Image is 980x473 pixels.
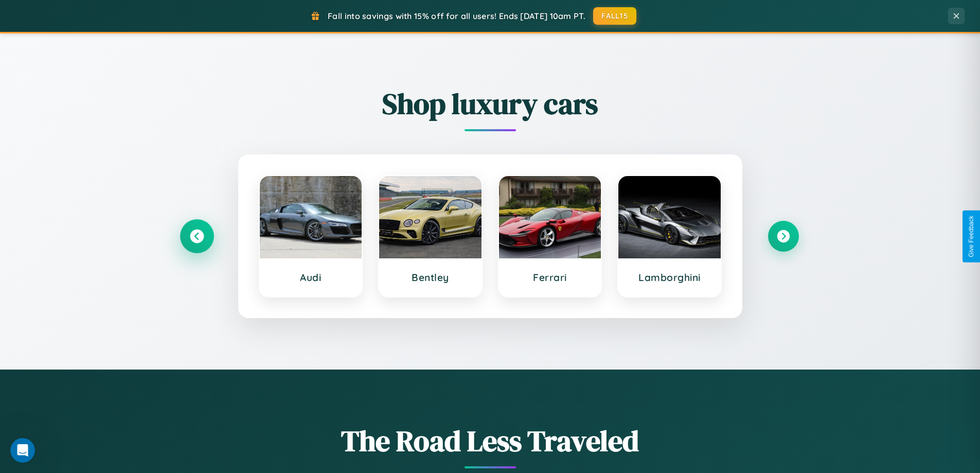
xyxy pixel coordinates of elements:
[182,84,799,124] h2: Shop luxury cars
[389,271,471,284] h3: Bentley
[10,438,35,463] iframe: Intercom live chat
[593,7,636,25] button: FALL15
[328,11,585,21] span: Fall into savings with 15% off for all users! Ends [DATE] 10am PT.
[509,271,591,284] h3: Ferrari
[182,421,799,461] h1: The Road Less Traveled
[629,271,710,284] h3: Lamborghini
[968,216,975,257] div: Give Feedback
[270,271,352,284] h3: Audi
